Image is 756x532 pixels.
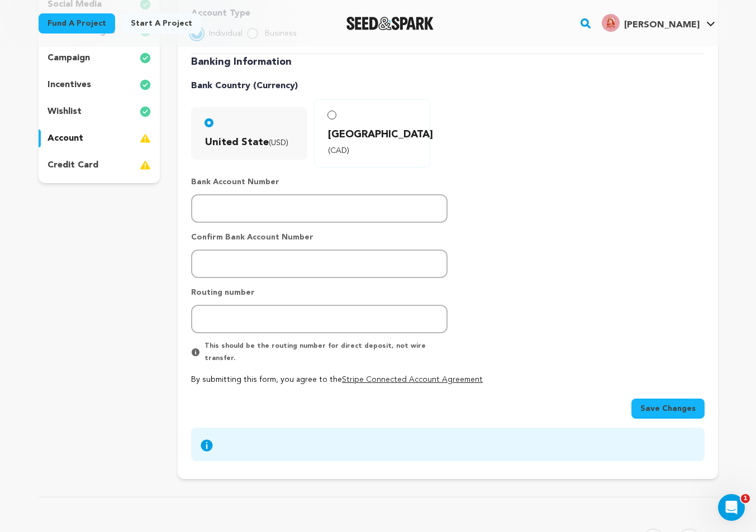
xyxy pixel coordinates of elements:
p: Bank Account Number [191,176,448,188]
img: warning-full.svg [140,132,151,145]
img: warning-full.svg [140,159,151,172]
a: Fund a project [39,13,115,33]
p: This should be the routing number for direct deposit, not wire transfer. [205,340,448,366]
button: account [39,130,160,147]
button: incentives [39,76,160,94]
span: United State [205,135,298,150]
span: [GEOGRAPHIC_DATA] [328,127,421,158]
p: Confirm Bank Account Number [191,232,448,243]
span: Jaclyn B.'s Profile [600,12,717,35]
div: Jaclyn B.'s Profile [602,14,700,32]
p: Routing number [191,287,448,298]
span: (USD) [269,139,288,147]
p: Bank Country (Currency) [191,79,704,93]
img: check-circle-full.svg [140,51,151,65]
button: wishlist [39,103,160,121]
p: wishlist [47,105,82,118]
button: campaign [39,49,160,67]
p: campaign [47,51,90,65]
a: Start a project [122,13,201,33]
img: Seed&Spark Logo Dark Mode [346,17,434,30]
a: Seed&Spark Homepage [346,17,434,30]
img: check-circle-full.svg [140,105,151,118]
p: credit card [47,159,98,172]
iframe: Intercom live chat [718,494,745,521]
p: Banking Information [191,54,704,70]
span: (CAD) [328,147,349,155]
span: Save Changes [640,403,696,414]
span: 1 [741,494,750,503]
button: credit card [39,156,160,174]
button: Save Changes [631,399,705,419]
img: check-circle-full.svg [140,78,151,92]
img: 0655cc4c8eef5284.jpg [602,14,620,32]
p: account [47,132,83,145]
p: incentives [47,78,91,92]
a: Stripe Connected Account Agreement [342,376,483,384]
p: By submitting this form, you agree to the [191,374,704,385]
span: [PERSON_NAME] [624,21,700,30]
a: Jaclyn B.'s Profile [600,12,717,32]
